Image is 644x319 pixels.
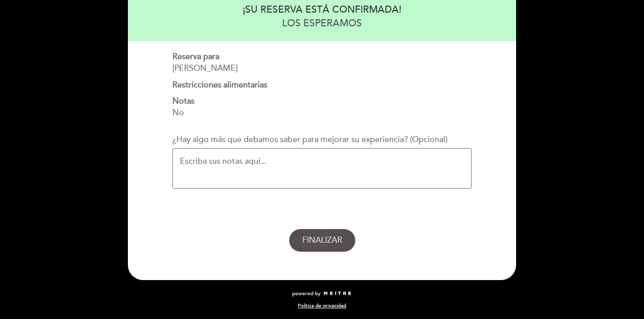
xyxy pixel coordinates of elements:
[302,235,342,245] span: FINALIZAR
[172,63,472,74] div: [PERSON_NAME]
[292,290,352,297] a: powered by
[292,290,320,297] span: powered by
[172,134,447,146] label: ¿Hay algo más que debamos saber para mejorar su experiencia? (Opcional)
[172,51,472,63] div: Reserva para
[172,96,472,107] div: Notas
[137,17,507,30] div: LOS ESPERAMOS
[137,3,507,17] div: ¡SU RESERVA ESTÁ CONFIRMADA!
[298,302,346,309] a: Política de privacidad
[323,291,352,296] img: MEITRE
[172,79,472,91] div: Restricciones alimentarias
[289,229,355,252] button: FINALIZAR
[172,107,472,119] div: No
